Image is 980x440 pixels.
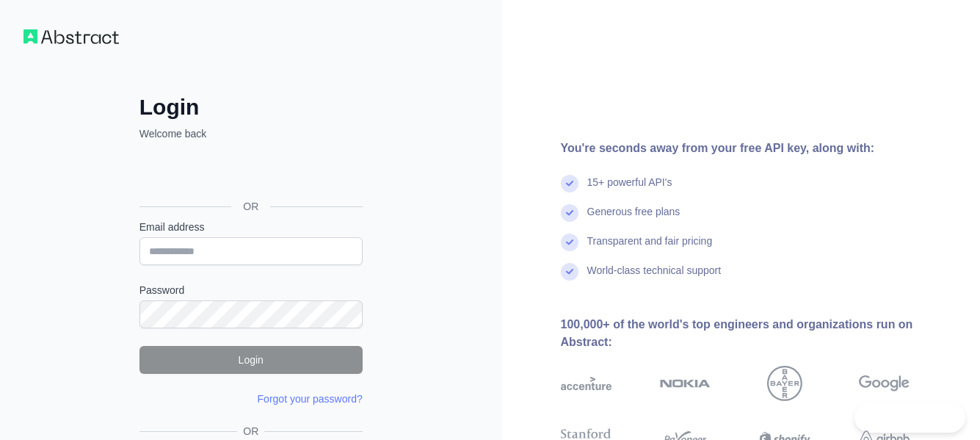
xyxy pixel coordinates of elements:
img: check mark [561,204,578,222]
div: Transparent and fair pricing [587,234,713,263]
button: Login [139,346,363,374]
img: bayer [767,366,802,401]
p: Welcome back [139,126,363,141]
img: google [859,366,910,401]
img: check mark [561,263,578,281]
div: You're seconds away from your free API key, along with: [561,140,957,157]
label: Password [139,283,363,297]
div: 15+ powerful API's [587,175,672,204]
a: Forgot your password? [258,393,363,405]
div: 100,000+ of the world's top engineers and organizations run on Abstract: [561,316,957,351]
div: Generous free plans [587,204,680,234]
label: Email address [139,220,363,234]
img: accenture [561,366,611,401]
img: check mark [561,175,578,192]
iframe: Toggle Customer Support [854,402,965,433]
span: OR [231,199,270,214]
span: OR [237,424,264,439]
h2: Login [139,94,363,120]
img: nokia [660,366,711,401]
div: World-class technical support [587,263,722,292]
img: check mark [561,234,578,251]
img: Workflow [23,29,119,44]
iframe: Sign in with Google Button [132,157,367,190]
